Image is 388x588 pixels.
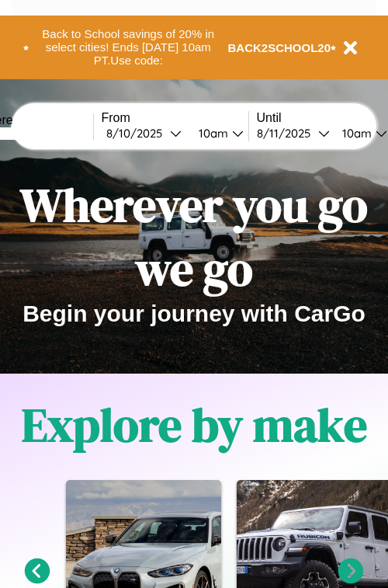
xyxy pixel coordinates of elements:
button: 10am [186,125,248,141]
div: 8 / 11 / 2025 [257,126,318,141]
label: From [102,111,248,125]
h1: Explore by make [22,393,367,457]
button: Back to School savings of 20% in select cities! Ends [DATE] 10am PT.Use code: [29,23,228,71]
div: 10am [191,126,232,141]
b: BACK2SCHOOL20 [228,41,331,54]
div: 10am [334,126,376,141]
button: 8/10/2025 [102,125,186,141]
div: 8 / 10 / 2025 [106,126,170,141]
